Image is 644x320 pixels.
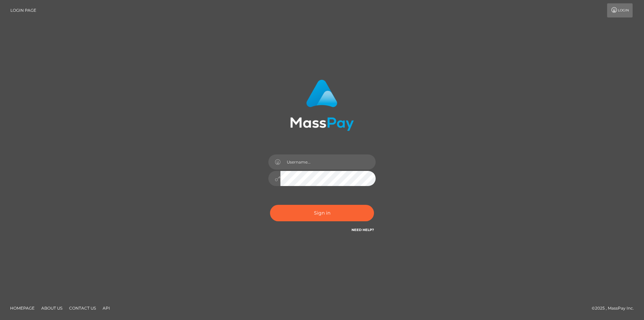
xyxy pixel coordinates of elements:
a: Login [607,3,633,17]
a: Need Help? [352,228,374,232]
a: Login Page [10,3,36,17]
a: API [100,303,113,313]
button: Sign in [270,205,374,221]
a: Contact Us [66,303,99,313]
img: MassPay Login [290,80,354,131]
a: Homepage [7,303,37,313]
a: About Us [39,303,65,313]
div: © 2025 , MassPay Inc. [592,305,639,312]
input: Username... [280,154,376,170]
